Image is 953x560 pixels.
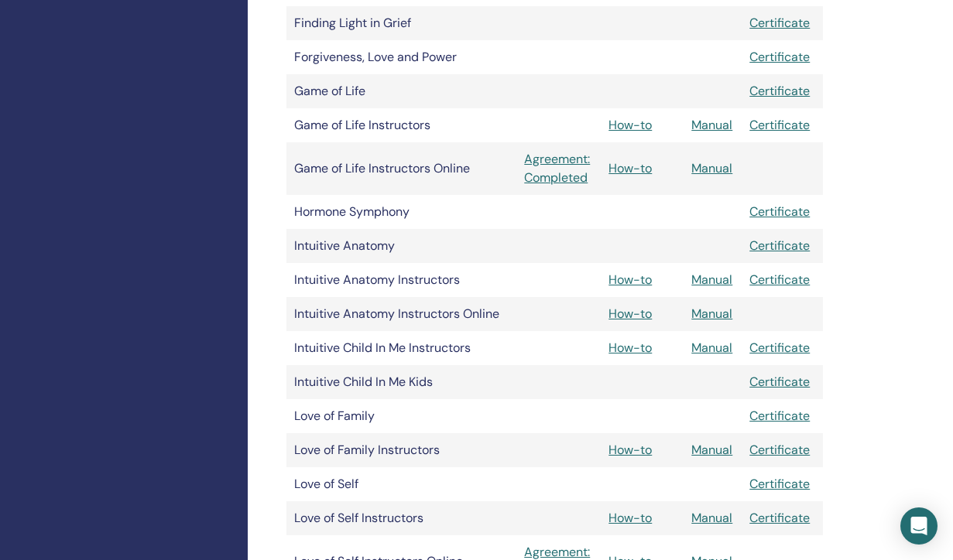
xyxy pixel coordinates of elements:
td: Love of Family [286,399,516,433]
td: Love of Self Instructors [286,501,516,535]
a: Manual [691,442,732,458]
a: Agreement: Completed [524,150,593,187]
td: Game of Life Instructors [286,108,516,142]
td: Finding Light in Grief [286,6,516,40]
a: Manual [691,306,732,322]
td: Game of Life [286,74,516,108]
a: Manual [691,160,732,176]
a: How-to [608,340,652,356]
td: Intuitive Child In Me Instructors [286,331,516,365]
a: Certificate [749,203,810,220]
a: How-to [608,442,652,458]
a: Certificate [749,237,810,254]
td: Game of Life Instructors Online [286,142,516,195]
a: How-to [608,306,652,322]
td: Love of Self [286,467,516,501]
div: Open Intercom Messenger [900,507,938,545]
a: How-to [608,510,652,526]
a: How-to [608,117,652,133]
a: Manual [691,510,732,526]
a: Certificate [749,271,810,288]
a: Certificate [749,49,810,65]
a: Certificate [749,117,810,133]
td: Intuitive Child In Me Kids [286,365,516,399]
a: Certificate [749,83,810,99]
a: Manual [691,117,732,133]
a: How-to [608,160,652,176]
a: Certificate [749,476,810,492]
a: Certificate [749,442,810,458]
a: Certificate [749,408,810,424]
td: Intuitive Anatomy [286,229,516,263]
a: Manual [691,340,732,356]
td: Intuitive Anatomy Instructors [286,263,516,297]
a: Certificate [749,340,810,356]
td: Love of Family Instructors [286,433,516,467]
a: Manual [691,271,732,288]
a: Certificate [749,510,810,526]
a: How-to [608,271,652,288]
a: Certificate [749,15,810,31]
td: Intuitive Anatomy Instructors Online [286,297,516,331]
td: Hormone Symphony [286,195,516,229]
td: Forgiveness, Love and Power [286,40,516,74]
a: Certificate [749,374,810,390]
